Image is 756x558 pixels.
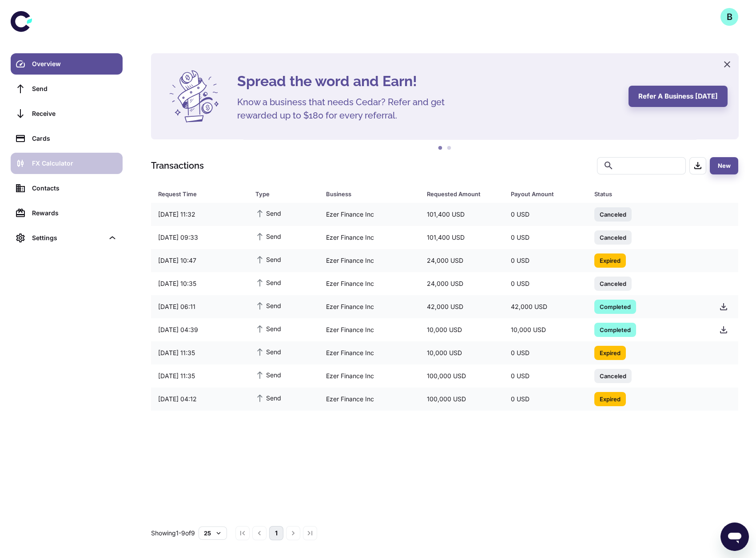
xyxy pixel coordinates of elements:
[720,8,738,26] button: B
[420,391,504,408] div: 100,000 USD
[420,321,504,338] div: 10,000 USD
[420,229,504,246] div: 101,400 USD
[11,153,123,174] a: FX Calculator
[255,347,281,356] span: Send
[594,188,690,200] div: Status
[151,321,248,338] div: [DATE] 04:39
[151,298,248,315] div: [DATE] 06:11
[594,394,626,403] span: Expired
[269,526,283,540] button: page 1
[32,134,117,143] div: Cards
[11,103,123,124] a: Receive
[11,78,123,99] a: Send
[255,231,281,241] span: Send
[420,368,504,384] div: 100,000 USD
[11,53,123,75] a: Overview
[151,206,248,223] div: [DATE] 11:32
[151,229,248,246] div: [DATE] 09:33
[420,206,504,223] div: 101,400 USD
[594,256,626,265] span: Expired
[594,233,632,241] span: Canceled
[319,344,420,361] div: Ezer Finance Inc
[11,178,123,199] a: Contacts
[420,298,504,315] div: 42,000 USD
[11,128,123,149] a: Cards
[720,522,749,551] iframe: Button to launch messaging window
[234,526,318,540] nav: pagination navigation
[504,275,588,292] div: 0 USD
[158,188,245,200] span: Request Time
[237,71,618,92] h4: Spread the word and Earn!
[319,252,420,269] div: Ezer Finance Inc
[32,183,117,193] div: Contacts
[420,252,504,269] div: 24,000 USD
[504,344,588,361] div: 0 USD
[151,344,248,361] div: [DATE] 11:35
[255,188,315,200] span: Type
[255,324,281,333] span: Send
[436,144,445,153] button: 1
[32,233,104,243] div: Settings
[199,526,227,540] button: 25
[151,159,204,172] h1: Transactions
[504,391,588,408] div: 0 USD
[319,391,420,408] div: Ezer Finance Inc
[594,302,636,311] span: Completed
[255,370,281,380] span: Send
[594,188,701,200] span: Status
[319,206,420,223] div: Ezer Finance Inc
[629,86,728,107] button: Refer a business [DATE]
[255,393,281,403] span: Send
[32,59,117,69] div: Overview
[151,275,248,292] div: [DATE] 10:35
[594,348,626,357] span: Expired
[319,368,420,384] div: Ezer Finance Inc
[319,321,420,338] div: Ezer Finance Inc
[594,279,632,288] span: Canceled
[594,210,632,218] span: Canceled
[255,277,281,287] span: Send
[319,298,420,315] div: Ezer Finance Inc
[594,371,632,380] span: Canceled
[255,188,304,200] div: Type
[32,109,117,119] div: Receive
[504,206,588,223] div: 0 USD
[237,95,459,122] h5: Know a business that needs Cedar? Refer and get rewarded up to $180 for every referral.
[420,344,504,361] div: 10,000 USD
[420,275,504,292] div: 24,000 USD
[504,368,588,384] div: 0 USD
[32,208,117,218] div: Rewards
[319,275,420,292] div: Ezer Finance Inc
[504,298,588,315] div: 42,000 USD
[158,188,233,200] div: Request Time
[445,144,454,153] button: 2
[151,528,195,538] p: Showing 1-9 of 9
[319,229,420,246] div: Ezer Finance Inc
[151,368,248,384] div: [DATE] 11:35
[511,188,573,200] div: Payout Amount
[511,188,584,200] span: Payout Amount
[255,301,281,310] span: Send
[255,254,281,264] span: Send
[504,229,588,246] div: 0 USD
[427,188,500,200] span: Requested Amount
[710,157,738,174] button: New
[151,391,248,408] div: [DATE] 04:12
[594,325,636,334] span: Completed
[427,188,489,200] div: Requested Amount
[32,84,117,94] div: Send
[151,252,248,269] div: [DATE] 10:47
[32,158,117,168] div: FX Calculator
[11,202,123,224] a: Rewards
[504,321,588,338] div: 10,000 USD
[255,208,281,218] span: Send
[504,252,588,269] div: 0 USD
[11,227,123,249] div: Settings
